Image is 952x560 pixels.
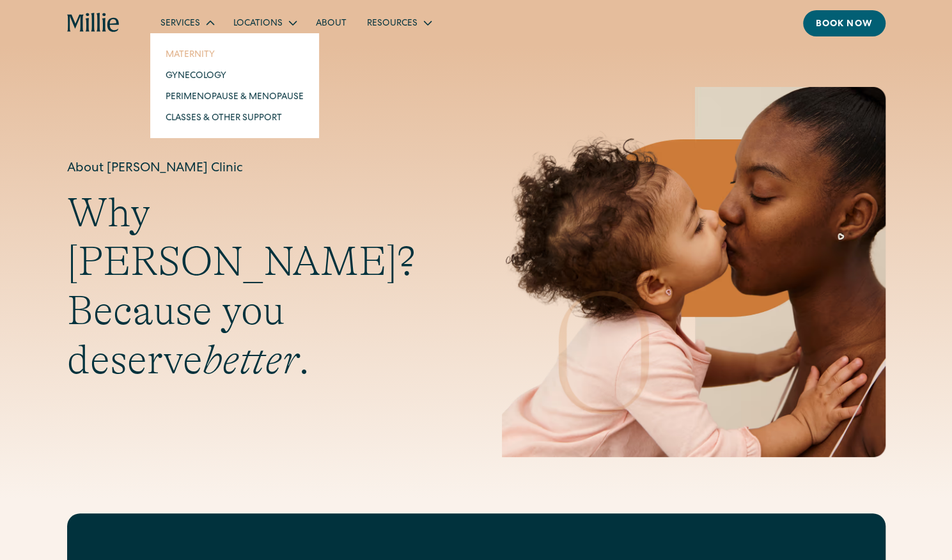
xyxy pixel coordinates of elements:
div: Services [160,17,200,31]
img: Mother and baby sharing a kiss, highlighting the emotional bond and nurturing care at the heart o... [502,87,886,457]
nav: Services [150,33,319,138]
a: Book now [803,10,886,36]
div: Locations [233,17,283,31]
h2: Why [PERSON_NAME]? Because you deserve . [67,189,451,385]
a: Maternity [155,43,314,65]
a: Perimenopause & Menopause [155,86,314,107]
a: Classes & Other Support [155,107,314,128]
div: Resources [367,17,417,31]
div: Resources [357,12,441,33]
div: Locations [223,12,306,33]
a: About [306,12,357,33]
em: better [203,337,299,383]
div: Book now [816,18,873,31]
h1: About [PERSON_NAME] Clinic [67,159,451,178]
a: home [67,13,120,33]
div: Services [150,12,223,33]
a: Gynecology [155,65,314,86]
